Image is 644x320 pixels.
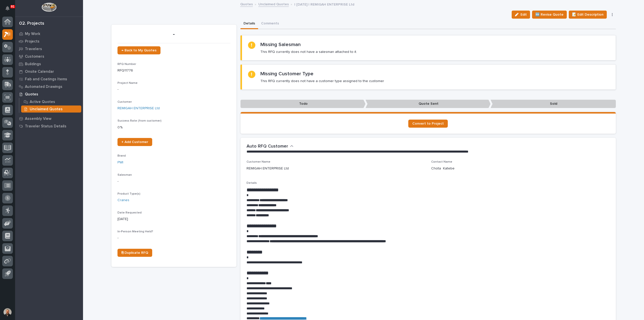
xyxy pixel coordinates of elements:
button: Edit [512,11,530,19]
span: Brand [117,154,126,157]
span: + Add Customer [122,140,148,144]
button: Auto RFQ Customer [247,144,294,149]
p: REMIGAH ENTERPRISE Ltd [247,166,289,171]
p: 91 [11,5,14,8]
p: Buildings [25,62,41,66]
span: Details [247,182,257,185]
p: My Work [25,32,40,36]
button: 🆕 Revise Quote [532,11,567,19]
p: Fab and Coatings Items [25,77,67,82]
a: Fab and Coatings Items [15,75,83,83]
span: Edit [520,12,527,17]
a: PWI [117,160,123,165]
p: Sold [491,100,616,108]
p: Travelers [25,47,42,51]
img: Workspace Logo [42,3,56,12]
a: + Add Customer [117,138,152,146]
p: Active Quotes [30,100,55,104]
a: Assembly View [15,115,83,122]
span: Project Name [117,82,138,85]
button: Details [240,19,258,29]
span: Success Rate (from customer) [117,119,162,122]
p: - [117,31,230,38]
span: Product Type(s) [117,192,140,195]
p: 0 % [117,125,230,130]
a: Automated Drawings [15,83,83,90]
a: My Work [15,30,83,38]
p: Traveler Status Details [25,124,66,129]
span: 📝 Edit Description [572,12,603,18]
button: Notifications [2,3,13,14]
span: Convert to Project [412,122,444,125]
p: Customers [25,54,44,59]
a: REMIGAH ENTERPRISE Ltd [117,106,160,111]
span: Date Requested [117,211,142,214]
span: Contact Name [431,160,452,163]
p: Automated Drawings [25,85,62,89]
a: Travelers [15,45,83,53]
span: Salesman [117,173,132,176]
p: Todo [240,100,366,108]
span: In-Person Meeting Held? [117,230,153,233]
a: Unclaimed Quotes [19,105,83,113]
p: Assembly View [25,117,51,121]
span: ⎘ Duplicate RFQ [122,251,148,255]
a: Customers [15,53,83,60]
p: Quote Sent [366,100,491,108]
span: Customer [117,100,132,103]
span: 🆕 Revise Quote [535,12,563,18]
p: This RFQ currently does not have a salesman attached to it. [260,50,357,54]
p: - [117,87,230,92]
p: Chota Katebe [431,166,455,171]
h2: Auto RFQ Customer [247,144,288,149]
p: Unclaimed Quotes [30,107,63,112]
a: Traveler Status Details [15,122,83,130]
a: ⎘ Duplicate RFQ [117,249,152,257]
button: users-avatar [2,307,13,317]
p: - [117,179,230,184]
a: Convert to Project [408,120,448,128]
p: Onsite Calendar [25,69,54,74]
span: ← Back to My Quotes [122,49,156,52]
span: RFQ Number [117,63,136,66]
p: Quotes [25,92,38,97]
a: Quotes [15,90,83,98]
a: Cranes [117,198,129,203]
a: Projects [15,38,83,45]
a: Onsite Calendar [15,68,83,75]
a: Quotes [240,1,253,7]
h2: Missing Salesman [260,42,301,48]
button: 📝 Edit Description [569,11,607,19]
a: Buildings [15,60,83,68]
a: ← Back to My Quotes [117,46,160,54]
p: [DATE] [117,217,230,222]
a: Unclaimed Quotes [258,1,289,7]
p: | [DATE] | REMIGAH ENTERPRISE Ltd [294,1,354,7]
p: RFQ11776 [117,68,230,73]
a: Active Quotes [19,98,83,105]
p: Projects [25,39,39,44]
div: 02. Projects [19,21,44,26]
h2: Missing Customer Type [260,71,313,77]
p: This RFQ currently does not have a customer type assigned to the customer [260,79,384,83]
p: - [117,235,230,241]
div: Notifications91 [6,6,13,14]
span: Customer Name [247,160,270,163]
button: Comments [258,19,282,29]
